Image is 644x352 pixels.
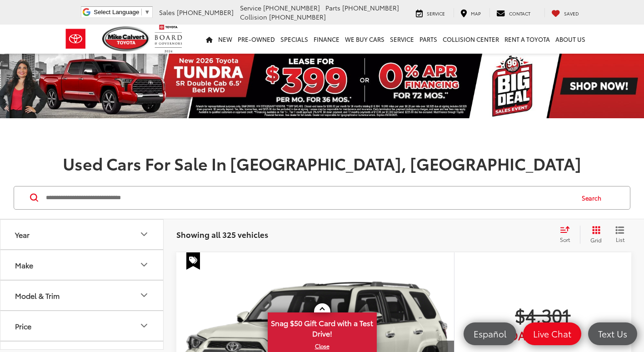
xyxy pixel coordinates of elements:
[240,3,261,12] span: Service
[235,25,278,54] a: Pre-Owned
[555,226,580,244] button: Select sort value
[139,290,150,301] div: Model & Trim
[342,25,387,54] a: WE BUY CARS
[176,229,268,240] span: Showing all 325 vehicles
[139,259,150,270] div: Make
[387,25,417,54] a: Service
[263,3,320,12] span: [PHONE_NUMBER]
[0,281,164,310] button: Model & TrimModel & Trim
[325,3,340,12] span: Parts
[615,236,624,243] span: List
[94,9,150,15] a: Select Language​
[529,328,576,339] span: Live Chat
[0,220,164,249] button: YearYear
[469,328,511,339] span: Español
[45,187,573,209] input: Search by Make, Model, or Keyword
[471,10,481,17] span: Map
[278,25,311,54] a: Specials
[409,8,452,17] a: Service
[502,25,553,54] a: Rent a Toyota
[544,8,586,17] a: My Saved Vehicles
[186,252,200,270] span: Special
[523,322,581,345] a: Live Chat
[509,10,530,17] span: Contact
[560,236,570,243] span: Sort
[342,3,399,12] span: [PHONE_NUMBER]
[240,12,267,21] span: Collision
[15,322,31,330] div: Price
[440,25,502,54] a: Collision Center
[203,25,215,54] a: Home
[588,322,637,345] a: Text Us
[609,226,631,244] button: List View
[564,10,579,17] span: Saved
[553,25,588,54] a: About Us
[144,9,150,15] span: ▼
[139,229,150,240] div: Year
[94,9,139,15] span: Select Language
[594,328,632,339] span: Text Us
[470,303,615,326] span: $4,301
[159,8,175,17] span: Sales
[141,9,142,15] span: ​
[59,24,93,54] img: Toyota
[269,313,376,341] span: Snag $50 Gift Card with a Test Drive!
[139,320,150,331] div: Price
[311,25,342,54] a: Finance
[215,25,235,54] a: New
[427,10,445,17] span: Service
[102,26,150,51] img: Mike Calvert Toyota
[177,8,234,17] span: [PHONE_NUMBER]
[580,226,609,244] button: Grid View
[573,186,614,209] button: Search
[464,322,516,345] a: Español
[489,8,537,17] a: Contact
[15,230,30,239] div: Year
[269,12,326,21] span: [PHONE_NUMBER]
[417,25,440,54] a: Parts
[15,261,33,269] div: Make
[590,236,602,244] span: Grid
[454,8,488,17] a: Map
[0,311,164,341] button: PricePrice
[15,291,60,300] div: Model & Trim
[0,250,164,280] button: MakeMake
